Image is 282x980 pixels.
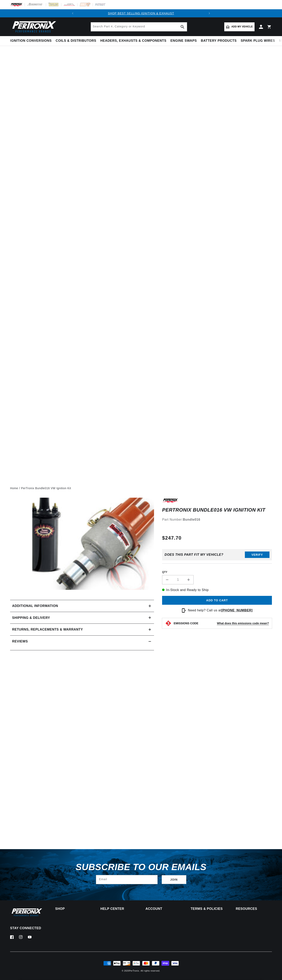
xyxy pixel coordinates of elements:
div: Does This part fit My vehicle? [165,553,223,557]
input: Email [96,875,157,884]
small: All rights reserved. [141,970,160,972]
a: [PHONE_NUMBER] [221,609,253,612]
summary: Shop [55,907,91,910]
button: Verify [245,552,269,558]
span: Add my vehicle [231,25,253,29]
h3: Subscribe to our emails [75,863,206,871]
img: Emissions code [165,620,172,627]
div: Part Number: [162,517,272,522]
button: Add to cart [162,596,272,605]
span: Coils & Distributors [56,39,96,43]
summary: Terms & policies [191,907,227,910]
summary: Reviews [10,636,154,647]
button: EMISSIONS CODEWhat does this emissions code mean? [174,621,269,625]
a: PerTronix [129,970,139,972]
summary: Engine Swaps [168,36,199,46]
summary: Ignition Conversions [10,36,54,46]
span: Battery Products [201,39,237,43]
a: Add my vehicle [224,22,255,31]
summary: Additional information [10,600,154,612]
h2: Returns, Replacements & Warranty [12,627,83,632]
summary: Headers, Exhausts & Components [98,36,168,46]
strong: Bundle016 [183,518,200,521]
summary: Battery Products [199,36,239,46]
summary: Coils & Distributors [54,36,98,46]
span: Headers, Exhausts & Components [100,39,166,43]
input: Search Part #, Category or Keyword [91,22,187,31]
a: SHOP BEST SELLING IGNITION & EXHAUST [108,12,174,15]
span: $247.70 [162,534,181,542]
label: QTY [162,570,272,574]
a: PerTronix Bundle016 VW Ignition Kit [21,486,71,490]
img: Pertronix [10,20,57,34]
button: Translation missing: en.sections.announcements.next_announcement [205,9,213,17]
h2: Shipping & Delivery [12,615,50,620]
button: Subscribe [162,875,186,884]
a: Home [10,486,18,490]
h2: Additional information [12,603,58,609]
media-gallery: Gallery Viewer [10,498,154,592]
button: search button [178,22,187,31]
strong: EMISSIONS CODE [174,622,198,625]
summary: Help Center [100,907,136,910]
h2: Reviews [12,639,28,644]
p: Need help? Call us at [188,608,253,613]
h1: PerTronix Bundle016 VW Ignition Kit [162,508,272,512]
summary: Account [146,907,182,910]
span: Engine Swaps [170,39,197,43]
summary: Resources [236,907,272,910]
span: Ignition Conversions [10,39,52,43]
small: © 2025 . [122,970,140,972]
nav: breadcrumbs [10,486,272,490]
button: Translation missing: en.sections.announcements.previous_announcement [69,9,77,17]
summary: Spark Plug Wires [239,36,277,46]
div: 1 of 2 [77,11,205,16]
div: Announcement [77,11,205,16]
summary: Returns, Replacements & Warranty [10,624,154,635]
strong: What does this emissions code mean? [217,622,269,625]
span: Spark Plug Wires [241,39,275,43]
p: In-Stock and Ready to Ship [162,587,272,593]
img: Pertronix [10,907,42,917]
p: Stay Connected [10,926,42,930]
summary: Shipping & Delivery [10,612,154,624]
